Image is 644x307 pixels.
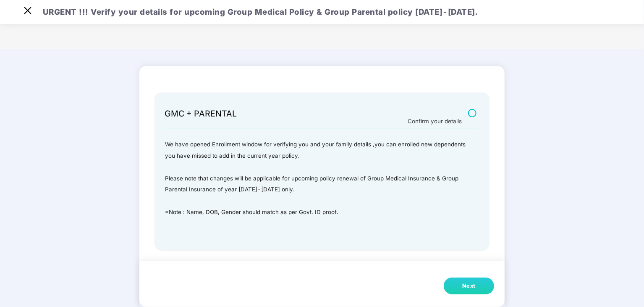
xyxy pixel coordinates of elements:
span: We have opened Enrollment window for verifying you and your family details ,you can enrolled new ... [165,141,466,159]
span: *Note : Name, DOB, Gender should match as per Govt. ID proof. [165,209,338,215]
div: Confirm your details [408,116,462,122]
button: Next [444,278,494,294]
div: GMC + PARENTAL [165,110,237,119]
div: Next [462,282,476,290]
span: Please note that changes will be applicable for upcoming policy renewal of Group Medical Insuranc... [165,175,458,193]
